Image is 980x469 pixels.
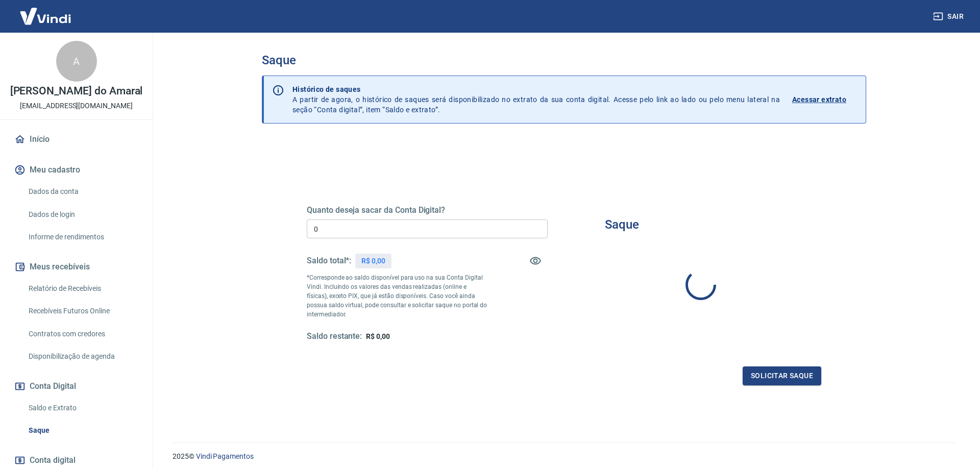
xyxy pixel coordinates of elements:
[30,453,76,467] span: Conta digital
[307,273,487,319] p: *Corresponde ao saldo disponível para uso na sua Conta Digital Vindi. Incluindo os valores das ve...
[12,128,140,151] a: Início
[12,159,140,181] button: Meu cadastro
[792,94,846,105] p: Acessar extrato
[24,227,140,248] a: Informe de rendimentos
[605,217,639,232] h3: Saque
[931,7,968,26] button: Sair
[56,41,97,82] div: A
[12,1,79,32] img: Vindi
[307,331,362,342] h5: Saldo restante:
[12,256,140,278] button: Meus recebíveis
[20,101,133,111] p: [EMAIL_ADDRESS][DOMAIN_NAME]
[792,84,857,115] a: Acessar extrato
[196,452,254,460] a: Vindi Pagamentos
[361,256,385,266] p: R$ 0,00
[262,53,866,67] h3: Saque
[173,451,955,462] p: 2025 ©
[307,256,351,266] h5: Saldo total*:
[24,301,140,322] a: Recebíveis Futuros Online
[24,420,140,441] a: Saque
[743,366,821,385] button: Solicitar saque
[24,204,140,225] a: Dados de login
[12,375,140,398] button: Conta Digital
[24,398,140,418] a: Saldo e Extrato
[10,86,143,96] p: [PERSON_NAME] do Amaral
[292,84,780,94] p: Histórico de saques
[24,324,140,344] a: Contratos com credores
[366,332,390,340] span: R$ 0,00
[24,181,140,202] a: Dados da conta
[292,84,780,115] p: A partir de agora, o histórico de saques será disponibilizado no extrato da sua conta digital. Ac...
[307,205,548,215] h5: Quanto deseja sacar da Conta Digital?
[24,278,140,299] a: Relatório de Recebíveis
[24,346,140,367] a: Disponibilização de agenda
